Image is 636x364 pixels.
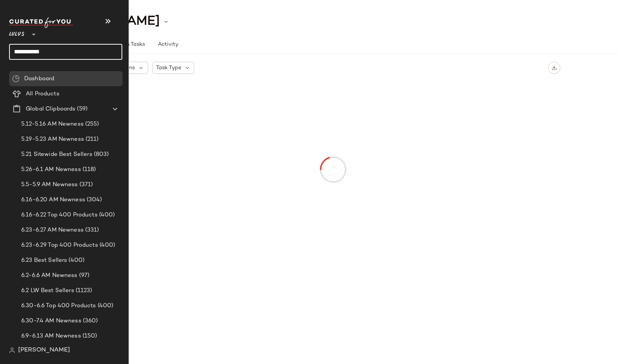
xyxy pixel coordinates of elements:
[74,286,92,295] span: (1123)
[21,302,96,310] span: 6.30-6.6 Top 400 Products
[156,64,181,72] span: Task Type
[21,317,81,325] span: 6.30-7.4 AM Newness
[9,17,73,28] img: cfy_white_logo.C9jOOHJF.svg
[92,150,109,159] span: (803)
[12,75,20,82] img: svg%3e
[75,105,87,114] span: (59)
[85,196,102,204] span: (304)
[21,120,84,129] span: 5.12-5.16 AM Newness
[81,317,98,325] span: (360)
[552,65,557,70] img: svg%3e
[78,271,90,280] span: (97)
[84,135,99,144] span: (211)
[21,180,78,189] span: 5.5-5.9 AM Newness
[84,120,99,129] span: (255)
[81,165,96,174] span: (118)
[81,332,97,341] span: (150)
[21,271,78,280] span: 6.2-6.6 AM Newness
[67,256,84,265] span: (400)
[21,135,84,144] span: 5.19-5.23 AM Newness
[98,241,115,250] span: (400)
[18,346,70,355] span: [PERSON_NAME]
[21,226,84,235] span: 6.23-6.27 AM Newness
[96,302,114,310] span: (400)
[21,196,85,204] span: 6.16-6.20 AM Newness
[157,42,178,48] span: Activity
[98,211,115,219] span: (400)
[84,226,99,235] span: (331)
[9,347,15,353] img: svg%3e
[21,286,74,295] span: 6.2 LW Best Sellers
[26,90,59,98] span: All Products
[9,26,25,39] span: Lulus
[21,241,98,250] span: 6.23-6.29 Top 400 Products
[24,75,54,83] span: Dashboard
[21,211,98,219] span: 6.16-6.22 Top 400 Products
[78,180,93,189] span: (371)
[26,105,75,114] span: Global Clipboards
[21,256,67,265] span: 6.23 Best Sellers
[21,165,81,174] span: 5.26-6.1 AM Newness
[21,150,92,159] span: 5.21 Sitewide Best Sellers
[21,332,81,341] span: 6.9-6.13 AM Newness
